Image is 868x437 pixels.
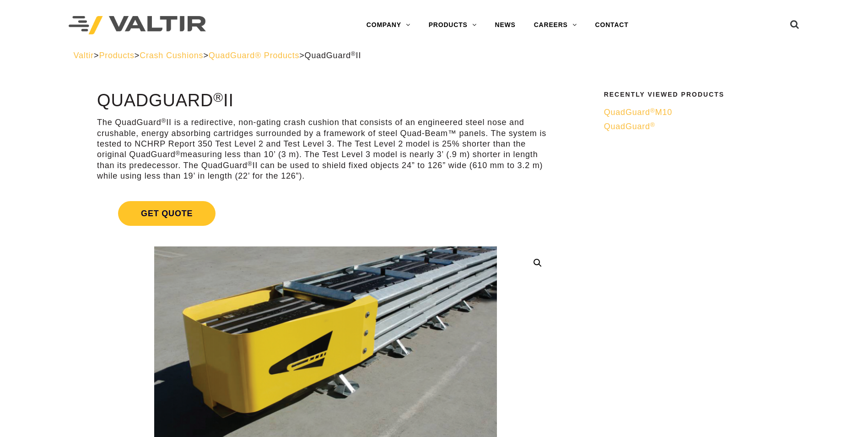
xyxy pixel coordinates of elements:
a: QuadGuard® [604,121,789,132]
a: Valtir [74,51,94,60]
h1: QuadGuard II [97,91,554,110]
sup: ® [213,90,223,104]
a: COMPANY [357,16,420,34]
sup: ® [650,107,655,114]
p: The QuadGuard II is a redirective, non-gating crash cushion that consists of an engineered steel ... [97,117,554,181]
span: Get Quote [118,201,216,226]
a: Crash Cushions [140,51,203,60]
span: QuadGuard M10 [604,108,672,117]
sup: ® [176,150,181,157]
span: QuadGuard [604,122,655,131]
a: QuadGuard®M10 [604,107,789,118]
sup: ® [162,117,167,124]
a: PRODUCTS [420,16,486,34]
sup: ® [650,121,655,128]
a: Products [99,51,134,60]
a: CAREERS [525,16,586,34]
a: CONTACT [586,16,638,34]
h2: Recently Viewed Products [604,91,789,98]
div: > > > > [74,50,795,61]
sup: ® [351,50,356,57]
a: Get Quote [97,190,554,237]
span: QuadGuard II [305,51,361,60]
a: QuadGuard® Products [209,51,300,60]
a: NEWS [486,16,525,34]
img: Valtir [69,16,206,35]
sup: ® [248,160,253,167]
